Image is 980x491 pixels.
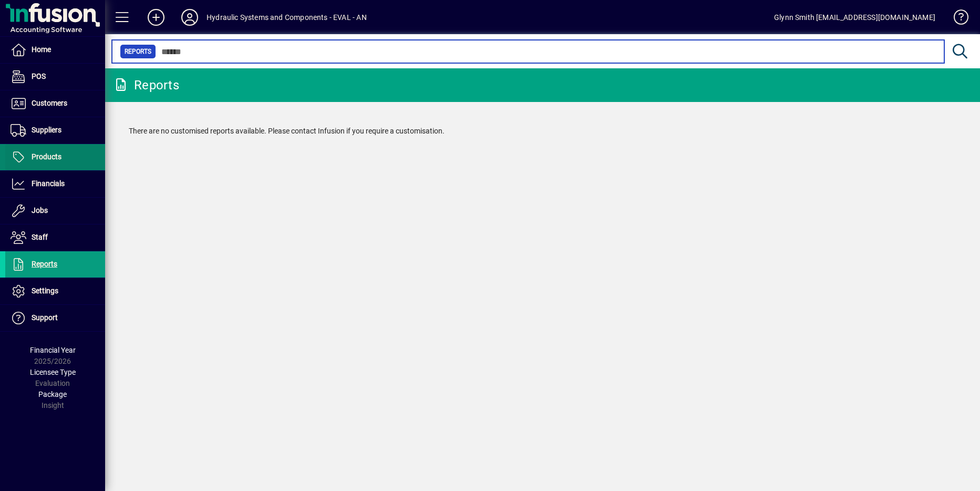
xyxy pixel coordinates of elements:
[946,2,967,36] a: Knowledge Base
[118,115,967,147] div: There are no customised reports available. Please contact Infusion if you require a customisation.
[32,99,67,107] span: Customers
[5,198,105,224] a: Jobs
[32,152,61,161] span: Products
[5,171,105,197] a: Financials
[32,206,48,214] span: Jobs
[32,126,61,134] span: Suppliers
[32,260,57,268] span: Reports
[5,37,105,63] a: Home
[30,346,76,354] span: Financial Year
[5,144,105,170] a: Products
[5,64,105,90] a: POS
[5,90,105,117] a: Customers
[30,368,76,376] span: Licensee Type
[5,305,105,331] a: Support
[139,8,173,27] button: Add
[5,224,105,251] a: Staff
[32,179,65,188] span: Financials
[5,117,105,144] a: Suppliers
[125,46,151,57] span: Reports
[32,233,48,241] span: Staff
[38,390,67,398] span: Package
[5,278,105,304] a: Settings
[32,72,46,80] span: POS
[207,9,367,26] div: Hydraulic Systems and Components - EVAL - AN
[774,9,935,26] div: Glynn Smith [EMAIL_ADDRESS][DOMAIN_NAME]
[173,8,207,27] button: Profile
[32,45,51,54] span: Home
[113,77,179,94] div: Reports
[32,313,58,322] span: Support
[32,287,58,295] span: Settings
